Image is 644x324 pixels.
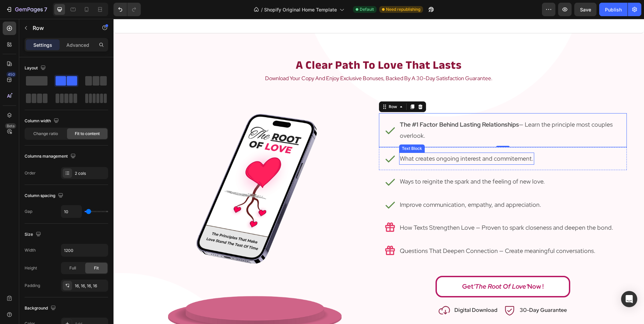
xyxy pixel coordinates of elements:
span: Fit to content [75,131,100,137]
p: Advanced [66,41,89,48]
div: Layout [25,64,47,73]
span: Save [580,7,591,12]
span: Need republishing [386,6,420,12]
button: <p>Get <i>'The Root of Love'</i> Now !</p> [322,257,457,279]
span: Shopify Original Home Template [264,6,337,13]
div: Undo/Redo [114,3,141,16]
div: Open Intercom Messenger [621,291,637,307]
div: Background [25,304,57,313]
p: — Learn the principle most couples overlook. [286,100,507,122]
span: / [261,6,263,13]
div: Gap [25,208,32,215]
div: Text Block [287,127,310,133]
button: Save [574,3,597,16]
button: 7 [3,3,50,16]
div: Size [25,230,42,239]
div: 2 cols [75,170,106,176]
p: Improve communication, empathy, and appreciation. [286,181,428,191]
button: Publish [599,3,627,16]
strong: The #1 Factor Behind Lasting Relationships [286,102,406,109]
div: Width [25,247,36,253]
p: What creates ongoing interest and commitement. [286,134,420,145]
p: 7 [44,5,47,13]
p: How Texts Strengthen Love — Proven to spark closeness and deepen the bond. [286,203,500,214]
div: Row [274,85,285,91]
div: 450 [6,72,16,77]
p: download your copy and enjoy exclusive bonuses, backed by a 30-day satisfaction guarantee. [64,55,467,65]
i: 'The Root of Love' [360,263,414,272]
p: Questions That Deepen Connection — Create meaningful conversations. [286,227,482,237]
span: Change ratio [33,131,58,137]
strong: a clear path to love that lasts [182,35,348,57]
div: Padding [25,283,40,289]
p: Row [33,24,90,32]
p: Get Now ! [349,262,430,273]
input: Auto [61,244,108,256]
div: Column width [25,117,60,126]
p: 30-Day Guarantee [406,287,453,295]
p: Digital Download [341,287,384,295]
span: Default [360,6,374,12]
p: Ways to reignite the spark and the feeling of new love. [286,157,431,168]
div: Height [25,265,37,271]
div: Columns management [25,152,77,161]
span: Fit [94,265,99,271]
iframe: Design area [114,19,644,324]
div: 16, 16, 16, 16 [75,283,106,289]
div: Rich Text Editor. Editing area: main [286,100,508,123]
span: Full [69,265,76,271]
p: Settings [33,41,52,48]
div: Publish [605,6,622,13]
div: Column spacing [25,191,65,200]
input: Auto [61,205,82,218]
div: Beta [5,123,16,129]
img: root_8.png [55,73,228,319]
div: Order [25,170,36,176]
